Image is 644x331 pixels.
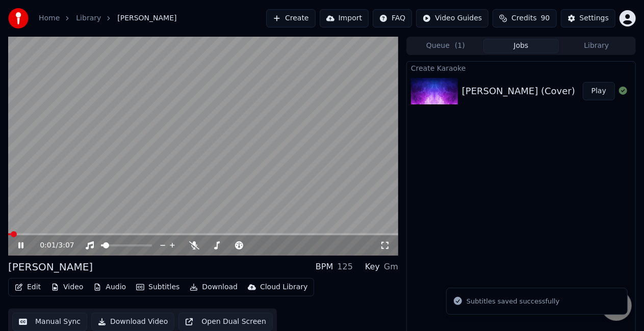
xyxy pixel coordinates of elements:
a: Home [39,13,60,23]
button: Video [47,280,87,294]
button: Settings [561,9,615,27]
span: ( 1 ) [455,41,465,51]
button: Jobs [483,39,559,53]
button: Open Dual Screen [178,313,273,331]
button: Play [583,82,615,100]
nav: breadcrumb [39,13,177,23]
button: Manual Sync [12,313,87,331]
div: [PERSON_NAME] (Cover) [462,84,575,98]
button: FAQ [373,9,412,27]
div: Subtitles saved successfully [467,296,559,307]
span: 3:07 [58,240,74,251]
div: Gm [384,261,398,273]
button: Video Guides [416,9,488,27]
button: Import [320,9,369,27]
span: 0:01 [40,240,56,251]
div: 125 [337,261,353,273]
div: BPM [316,261,333,273]
img: youka [8,8,29,29]
button: Download Video [91,313,174,331]
div: Settings [580,13,609,23]
div: [PERSON_NAME] [8,260,93,274]
a: Library [76,13,101,23]
span: 90 [541,13,550,23]
div: Key [365,261,380,273]
button: Subtitles [132,280,184,294]
button: Audio [89,280,130,294]
button: Download [186,280,242,294]
div: Create Karaoke [407,62,635,74]
div: Cloud Library [260,282,307,292]
button: Queue [408,39,483,53]
span: Credits [511,13,536,23]
button: Credits90 [493,9,556,27]
div: / [40,240,64,251]
span: [PERSON_NAME] [117,13,176,23]
button: Create [266,9,316,27]
button: Edit [11,280,45,294]
button: Library [559,39,634,53]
